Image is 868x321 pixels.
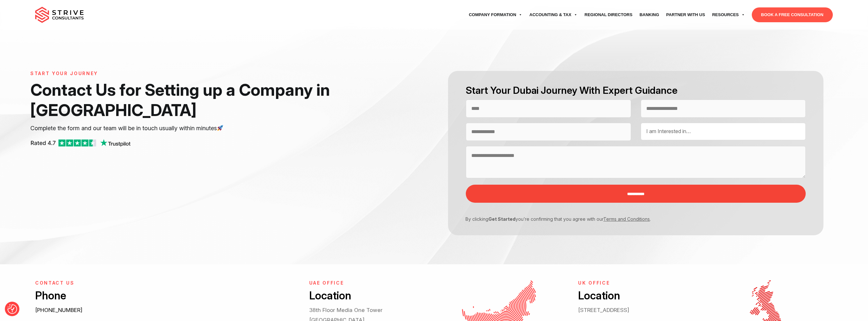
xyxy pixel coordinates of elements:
img: main-logo.svg [35,7,84,23]
h3: Location [309,288,429,303]
a: [PHONE_NUMBER] [35,307,82,313]
a: BOOK A FREE CONSULTATION [752,7,833,22]
strong: Get Started [488,216,516,222]
h6: UK Office [578,280,698,286]
h2: Start Your Dubai Journey With Expert Guidance [466,84,806,97]
p: By clicking you’re confirming that you agree with our . [461,216,801,222]
p: [STREET_ADDRESS] [578,305,698,315]
img: 🚀 [217,125,223,131]
h1: Contact Us for Setting up a Company in [GEOGRAPHIC_DATA] [30,80,377,120]
p: Complete the form and our team will be in touch usually within minutes [30,123,377,133]
a: Resources [709,6,748,24]
a: Company Formation [465,6,526,24]
a: Banking [636,6,663,24]
h3: Phone [35,288,295,303]
a: Accounting & Tax [526,6,581,24]
h3: Location [578,288,698,303]
a: Terms and Conditions [603,216,650,222]
img: Revisit consent button [7,304,17,314]
h6: START YOUR JOURNEY [30,71,377,76]
a: Partner with Us [663,6,709,24]
form: Contact form [434,71,837,235]
h6: UAE OFFICE [309,280,429,286]
a: Regional Directors [581,6,636,24]
span: I am Interested in… [646,128,691,134]
button: Consent Preferences [7,304,17,314]
h6: CONTACT US [35,280,295,286]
